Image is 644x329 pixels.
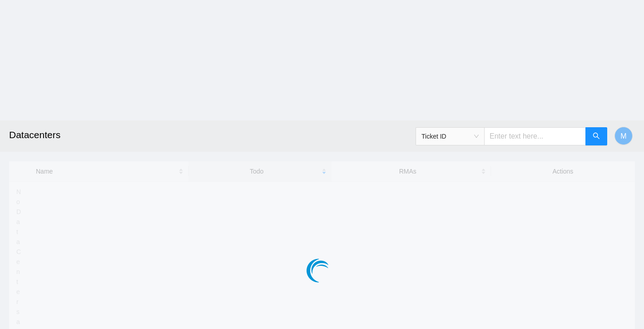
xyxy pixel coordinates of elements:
button: search [585,127,607,145]
span: search [593,132,600,141]
button: M [614,127,633,145]
span: M [620,130,626,142]
span: Ticket ID [421,130,479,143]
input: Enter text here... [484,127,586,145]
h2: Datacenters [9,120,447,150]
